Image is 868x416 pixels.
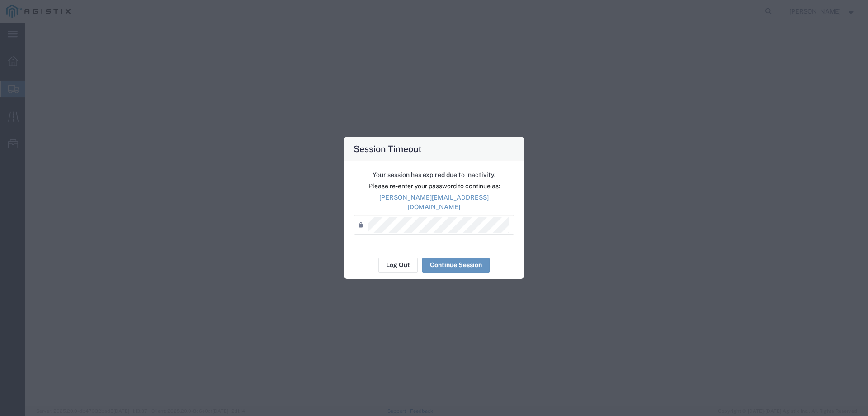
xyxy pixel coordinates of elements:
[354,170,514,180] p: Your session has expired due to inactivity.
[354,193,514,212] p: [PERSON_NAME][EMAIL_ADDRESS][DOMAIN_NAME]
[354,142,422,155] h4: Session Timeout
[378,258,418,273] button: Log Out
[422,258,490,273] button: Continue Session
[354,182,514,191] p: Please re-enter your password to continue as:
